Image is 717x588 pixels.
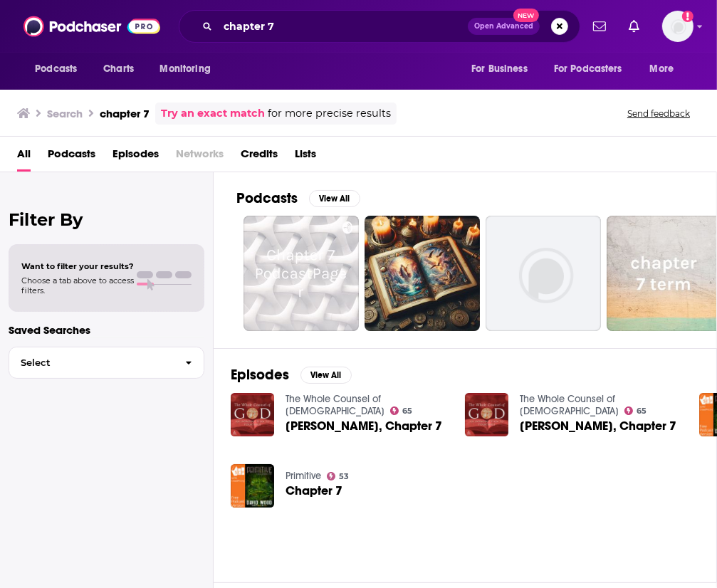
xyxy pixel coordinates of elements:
[640,56,692,83] button: open menu
[468,18,540,35] button: Open AdvancedNew
[48,142,95,172] a: Podcasts
[231,464,274,508] img: Chapter 7
[662,11,694,42] button: Show profile menu
[474,23,533,30] span: Open Advanced
[23,13,160,40] img: Podchaser - Follow, Share and Rate Podcasts
[94,56,142,83] a: Charts
[682,11,694,22] svg: Add a profile image
[286,420,442,432] span: [PERSON_NAME], Chapter 7
[286,485,342,497] a: Chapter 7
[17,142,31,172] a: All
[179,10,580,43] div: Search podcasts, credits, & more...
[21,275,134,295] span: Choose a tab above to access filters.
[587,14,612,38] a: Show notifications dropdown
[286,420,442,432] a: John, Chapter 7
[295,142,316,172] a: Lists
[9,358,174,367] span: Select
[339,473,349,480] span: 53
[623,14,645,38] a: Show notifications dropdown
[176,142,224,172] span: Networks
[650,59,674,79] span: More
[9,347,204,379] button: Select
[471,59,528,79] span: For Business
[662,11,694,42] img: User Profile
[637,408,647,414] span: 65
[159,59,210,79] span: Monitoring
[520,420,676,432] a: John, Chapter 7
[9,209,204,230] h2: Filter By
[150,56,229,83] button: open menu
[520,420,676,432] span: [PERSON_NAME], Chapter 7
[623,107,694,120] button: Send feedback
[545,56,643,83] button: open menu
[662,11,694,42] span: Logged in as GregKubie
[103,59,134,79] span: Charts
[286,393,384,417] a: The Whole Counsel of God
[513,9,539,22] span: New
[554,59,622,79] span: For Podcasters
[231,393,274,436] img: John, Chapter 7
[25,56,95,83] button: open menu
[231,366,352,384] a: EpisodesView All
[624,406,647,415] a: 65
[402,408,412,414] span: 65
[236,189,298,207] h2: Podcasts
[300,367,352,384] button: View All
[390,406,413,415] a: 65
[465,393,508,436] img: John, Chapter 7
[21,261,134,271] span: Want to filter your results?
[47,107,83,120] h3: Search
[461,56,545,83] button: open menu
[236,189,360,207] a: PodcastsView All
[309,190,360,207] button: View All
[218,15,468,38] input: Search podcasts, credits, & more...
[161,105,265,122] a: Try an exact match
[231,366,289,384] h2: Episodes
[9,323,204,337] p: Saved Searches
[35,59,77,79] span: Podcasts
[241,142,278,172] a: Credits
[100,107,150,120] h3: chapter 7
[286,470,321,482] a: Primitive
[520,393,619,417] a: The Whole Counsel of God
[327,472,350,481] a: 53
[268,105,391,122] span: for more precise results
[112,142,159,172] a: Episodes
